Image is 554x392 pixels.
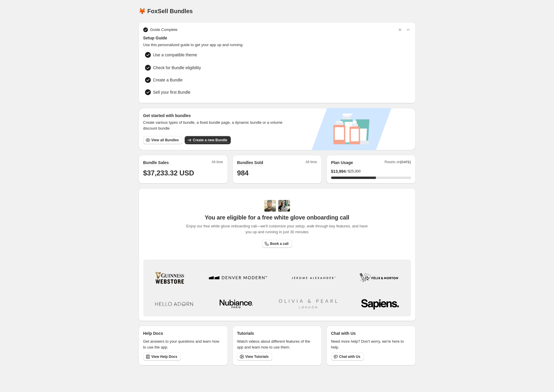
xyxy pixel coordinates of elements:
[237,160,263,165] h2: Bundles Sold
[143,120,288,131] span: Create various types of bundle, a fixed bundle page, a dynamic bundle or a volume discount bundle
[331,339,411,350] p: Need more help? Don't worry, we're here to help.
[193,138,227,142] span: Create a new Bundle
[264,200,276,212] img: Adi
[331,168,346,174] span: $ 13,994
[139,8,193,15] h1: 🦊 FoxSell Bundles
[237,330,254,336] p: Tutorials
[151,354,177,359] span: View Help Docs
[305,160,317,166] span: All time
[151,138,179,142] span: View all Bundles
[400,160,411,164] span: [DATE]
[143,42,411,48] span: Use this personalized guide to get your app up and running.
[237,168,317,178] h1: 984
[143,113,288,119] h3: Get started with bundles
[245,354,269,359] span: View Tutorials
[143,339,223,350] p: Get answers to your questions and learn how to use the app.
[143,353,181,361] a: View Help Docs
[185,136,231,144] button: Create a new Bundle
[153,65,201,71] span: Check for Bundle eligibility
[143,35,411,41] span: Setup Guide
[237,353,272,361] a: View Tutorials
[331,353,364,361] button: Chat with Us
[143,168,223,178] h1: $37,233.32 USD
[153,89,191,95] span: Sell your first Bundle
[339,354,361,359] span: Chat with Us
[143,136,182,144] button: View all Bundles
[205,214,349,221] span: You are eligible for a free white glove onboarding call
[143,160,169,165] h2: Bundle Sales
[183,223,371,235] span: Enjoy our free white glove onboarding call—we'll customize your setup, walk through key features,...
[262,240,292,248] a: Book a call
[153,52,372,58] span: Use a compatible theme
[348,169,361,174] span: $25,000
[212,160,223,166] span: All time
[270,241,289,246] span: Book a call
[237,339,317,350] p: Watch videos about different features of the app and learn how to use them.
[150,27,178,33] span: Guide Complete
[143,330,163,336] p: Help Docs
[331,330,356,336] p: Chat with Us
[331,168,411,174] div: /
[278,200,290,212] img: Prakhar
[385,160,411,166] span: Resets on
[331,160,353,165] h2: Plan Usage
[153,77,183,83] span: Create a Bundle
